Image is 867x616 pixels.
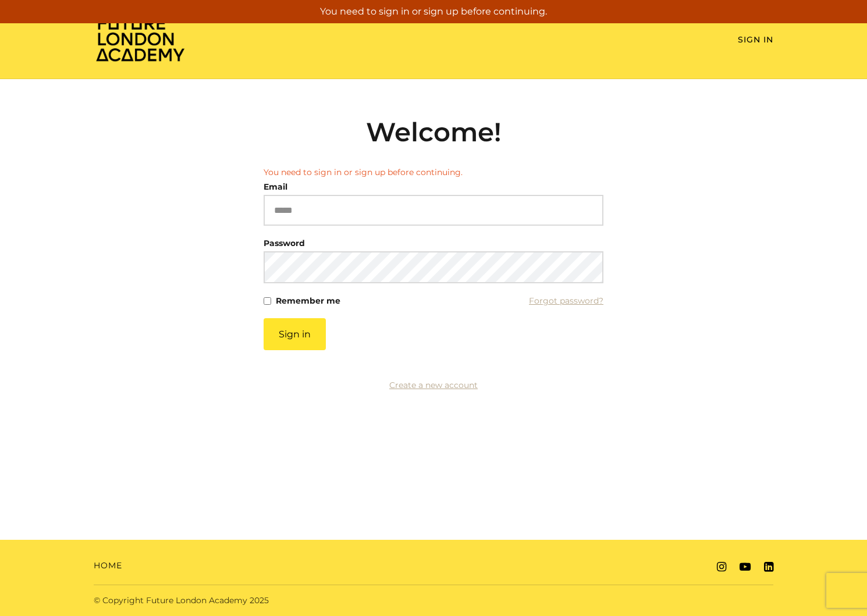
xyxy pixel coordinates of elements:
label: Password [264,235,305,251]
label: Remember me [276,293,340,309]
a: Sign In [738,34,773,45]
button: Sign in [264,318,326,350]
div: © Copyright Future London Academy 2025 [84,594,433,607]
label: Email [264,179,287,195]
img: Home Page [94,15,187,62]
a: Forgot password? [529,293,603,309]
li: You need to sign in or sign up before continuing. [264,166,603,179]
a: Home [94,560,122,572]
a: Create a new account [389,380,478,390]
h2: Welcome! [264,116,603,148]
p: You need to sign in or sign up before continuing. [5,5,862,19]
